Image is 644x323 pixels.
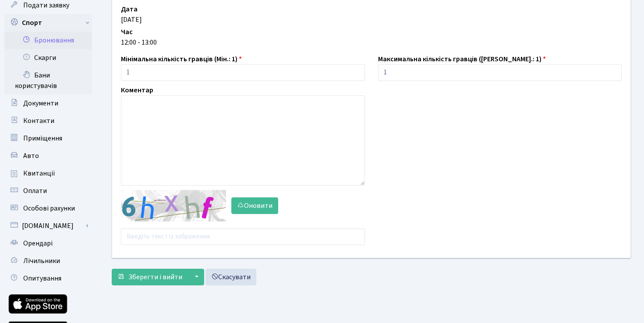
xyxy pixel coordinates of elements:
a: Спорт [4,14,92,32]
span: Опитування [23,274,61,283]
span: Приміщення [23,133,62,143]
span: Особові рахунки [23,204,75,213]
a: Приміщення [4,130,92,147]
input: Введіть текст із зображення [121,228,365,245]
a: Бани користувачів [4,67,92,95]
a: Скарги [4,49,92,67]
span: Лічильники [23,256,60,266]
span: Оплати [23,186,47,196]
span: Подати заявку [23,0,69,10]
span: Авто [23,151,39,161]
label: Час [121,27,133,37]
a: Контакти [4,112,92,130]
a: Скасувати [205,269,256,285]
a: Особові рахунки [4,200,92,217]
a: Квитанції [4,165,92,182]
span: Орендарі [23,239,53,248]
span: Документи [23,98,58,108]
a: Документи [4,95,92,112]
a: Опитування [4,270,92,287]
a: [DOMAIN_NAME] [4,217,92,235]
span: Контакти [23,116,54,126]
label: Максимальна кількість гравців ([PERSON_NAME].: 1) [378,54,546,64]
button: Оновити [231,197,278,214]
a: Орендарі [4,235,92,252]
a: Авто [4,147,92,165]
button: Зберегти і вийти [112,269,188,285]
span: Зберегти і вийти [128,272,182,282]
div: [DATE] [121,14,622,25]
div: 12:00 - 13:00 [121,37,622,48]
img: default [121,190,226,221]
label: Мінімальна кількість гравців (Мін.: 1) [121,54,242,64]
a: Оплати [4,182,92,200]
label: Дата [121,4,138,14]
a: Бронювання [4,32,92,49]
label: Коментар [121,85,153,95]
a: Лічильники [4,252,92,270]
span: Квитанції [23,169,55,178]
